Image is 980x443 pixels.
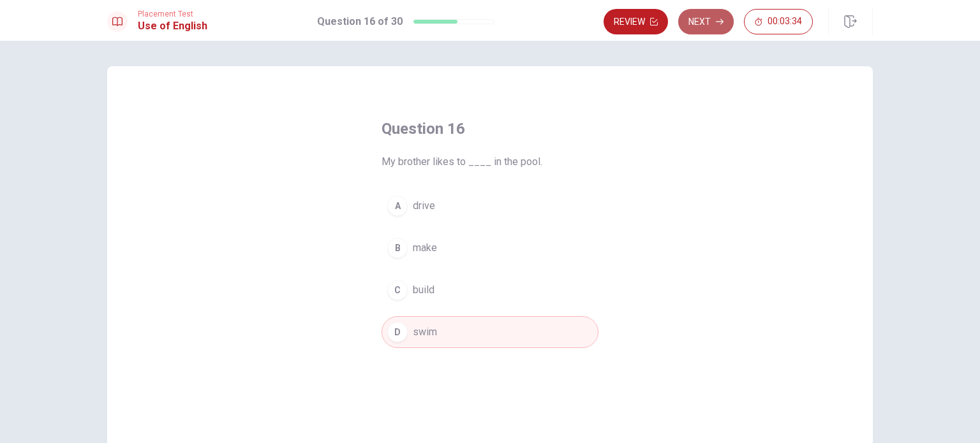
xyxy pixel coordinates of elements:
h1: Question 16 of 30 [317,14,403,29]
button: Cbuild [382,274,598,306]
span: Placement Test [138,10,207,18]
button: Dswim [382,316,598,348]
span: swim [413,324,437,340]
button: Review [604,9,668,34]
h1: Use of English [138,18,207,34]
span: build [413,282,434,298]
button: Adrive [382,190,598,222]
div: A [387,196,408,216]
span: drive [413,198,435,214]
span: My brother likes to ____ in the pool. [382,154,598,170]
h4: Question 16 [382,119,598,139]
button: Bmake [382,232,598,264]
div: B [387,238,408,258]
button: Next [678,9,734,34]
button: 00:03:34 [744,9,813,34]
span: make [413,240,437,256]
span: 00:03:34 [768,17,802,27]
div: C [387,280,408,300]
div: D [387,322,408,342]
